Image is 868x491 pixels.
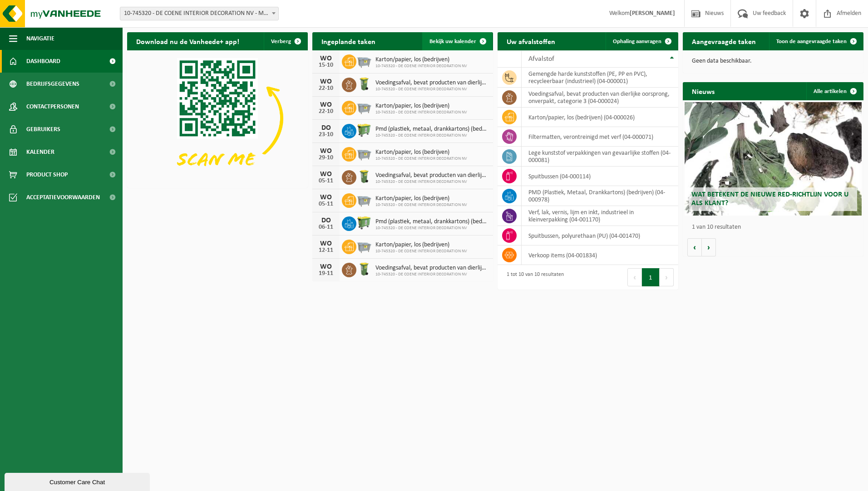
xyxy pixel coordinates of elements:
[702,238,716,256] button: Volgende
[120,7,279,20] span: 10-745320 - DE COENE INTERIOR DECORATION NV - MARKE
[317,171,335,178] div: WO
[683,82,724,100] h2: Nieuws
[26,118,60,141] span: Gebruikers
[127,50,308,186] img: Download de VHEPlus App
[375,179,488,185] span: 10-745320 - DE COENE INTERIOR DECORATION NV
[356,123,372,138] img: WB-0660-HPE-GN-50
[312,32,385,50] h2: Ingeplande taken
[502,267,564,287] div: 1 tot 10 van 10 resultaten
[375,56,467,64] span: Karton/papier, los (bedrijven)
[375,126,488,133] span: Pmd (plastiek, metaal, drankkartons) (bedrijven)
[522,167,678,186] td: spuitbussen (04-000114)
[317,194,335,201] div: WO
[375,195,467,202] span: Karton/papier, los (bedrijven)
[317,224,335,231] div: 06-11
[375,149,467,156] span: Karton/papier, los (bedrijven)
[375,87,488,92] span: 10-745320 - DE COENE INTERIOR DECORATION NV
[356,192,372,207] img: WB-2500-GAL-GY-01
[375,133,488,138] span: 10-745320 - DE COENE INTERIOR DECORATION NV
[375,272,488,277] span: 10-745320 - DE COENE INTERIOR DECORATION NV
[317,178,335,184] div: 05-11
[630,10,675,17] strong: [PERSON_NAME]
[317,124,335,132] div: DO
[522,108,678,127] td: karton/papier, los (bedrijven) (04-000026)
[375,249,467,254] span: 10-745320 - DE COENE INTERIOR DECORATION NV
[26,50,60,73] span: Dashboard
[356,238,372,254] img: WB-2500-GAL-GY-01
[522,226,678,245] td: spuitbussen, polyurethaan (PU) (04-001470)
[356,169,372,184] img: WB-0140-HPE-GN-50
[317,101,335,108] div: WO
[522,147,678,167] td: lege kunststof verpakkingen van gevaarlijke stoffen (04-000081)
[317,108,335,115] div: 22-10
[528,55,554,63] span: Afvalstof
[806,82,863,100] a: Alle artikelen
[26,141,54,163] span: Kalender
[375,218,488,226] span: Pmd (plastiek, metaal, drankkartons) (bedrijven)
[522,88,678,108] td: voedingsafval, bevat producten van dierlijke oorsprong, onverpakt, categorie 3 (04-000024)
[356,53,372,69] img: WB-2500-GAL-GY-01
[317,147,335,155] div: WO
[317,263,335,270] div: WO
[317,85,335,92] div: 22-10
[317,62,335,69] div: 15-10
[26,163,68,186] span: Product Shop
[522,245,678,265] td: verkoop items (04-001834)
[317,247,335,254] div: 12-11
[642,268,660,286] button: 1
[627,268,642,286] button: Previous
[375,64,467,69] span: 10-745320 - DE COENE INTERIOR DECORATION NV
[375,79,488,87] span: Voedingsafval, bevat producten van dierlijke oorsprong, onverpakt, categorie 3
[660,268,674,286] button: Next
[356,146,372,161] img: WB-2500-GAL-GY-01
[375,265,488,272] span: Voedingsafval, bevat producten van dierlijke oorsprong, onverpakt, categorie 3
[26,27,54,50] span: Navigatie
[375,172,488,179] span: Voedingsafval, bevat producten van dierlijke oorsprong, onverpakt, categorie 3
[375,226,488,231] span: 10-745320 - DE COENE INTERIOR DECORATION NV
[522,127,678,147] td: filtermatten, verontreinigd met verf (04-000071)
[356,99,372,115] img: WB-2500-GAL-GY-01
[375,156,467,162] span: 10-745320 - DE COENE INTERIOR DECORATION NV
[683,32,765,50] h2: Aangevraagde taken
[422,32,492,50] a: Bekijk uw kalender
[522,186,678,206] td: PMD (Plastiek, Metaal, Drankkartons) (bedrijven) (04-000978)
[375,103,467,110] span: Karton/papier, los (bedrijven)
[356,76,372,92] img: WB-0140-HPE-GN-50
[692,224,859,231] p: 1 van 10 resultaten
[317,132,335,138] div: 23-10
[769,32,863,50] a: Toon de aangevraagde taken
[375,110,467,115] span: 10-745320 - DE COENE INTERIOR DECORATION NV
[264,32,307,50] button: Verberg
[317,217,335,224] div: DO
[356,215,372,231] img: WB-0660-HPE-GN-50
[429,39,476,44] span: Bekijk uw kalender
[691,191,848,207] span: Wat betekent de nieuwe RED-richtlijn voor u als klant?
[692,58,854,64] p: Geen data beschikbaar.
[271,39,291,44] span: Verberg
[375,202,467,208] span: 10-745320 - DE COENE INTERIOR DECORATION NV
[5,471,152,491] iframe: chat widget
[687,238,702,256] button: Vorige
[522,206,678,226] td: verf, lak, vernis, lijm en inkt, industrieel in kleinverpakking (04-001170)
[375,241,467,249] span: Karton/papier, los (bedrijven)
[498,32,564,50] h2: Uw afvalstoffen
[26,95,79,118] span: Contactpersonen
[776,39,847,44] span: Toon de aangevraagde taken
[522,68,678,88] td: gemengde harde kunststoffen (PE, PP en PVC), recycleerbaar (industrieel) (04-000001)
[317,270,335,277] div: 19-11
[613,39,661,44] span: Ophaling aanvragen
[606,32,677,50] a: Ophaling aanvragen
[317,240,335,247] div: WO
[26,73,79,95] span: Bedrijfsgegevens
[26,186,100,209] span: Acceptatievoorwaarden
[317,55,335,62] div: WO
[127,32,248,50] h2: Download nu de Vanheede+ app!
[356,261,372,277] img: WB-0140-HPE-GN-50
[120,7,278,20] span: 10-745320 - DE COENE INTERIOR DECORATION NV - MARKE
[317,78,335,85] div: WO
[317,201,335,207] div: 05-11
[685,102,862,216] a: Wat betekent de nieuwe RED-richtlijn voor u als klant?
[317,155,335,161] div: 29-10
